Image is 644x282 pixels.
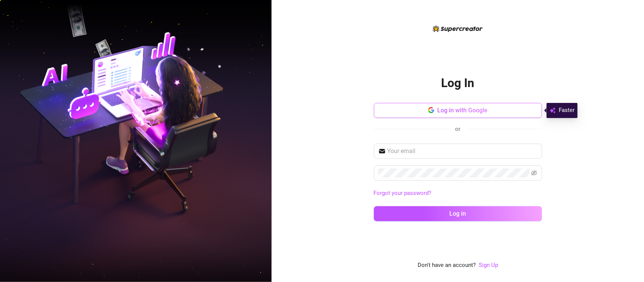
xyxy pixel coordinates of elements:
img: logo-BBDzfeDw.svg [433,25,483,32]
button: Log in with Google [374,103,542,118]
a: Forgot your password? [374,189,542,198]
span: Faster [559,106,575,115]
button: Log in [374,206,542,221]
input: Your email [387,147,538,156]
h2: Log In [441,75,475,91]
span: Log in [450,210,466,217]
a: Forgot your password? [374,190,432,196]
span: eye-invisible [531,170,537,176]
span: Log in with Google [437,107,487,114]
img: svg%3e [550,106,556,115]
a: Sign Up [479,262,498,268]
span: Don't have an account? [418,261,476,270]
a: Sign Up [479,261,498,270]
span: or [455,126,461,132]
